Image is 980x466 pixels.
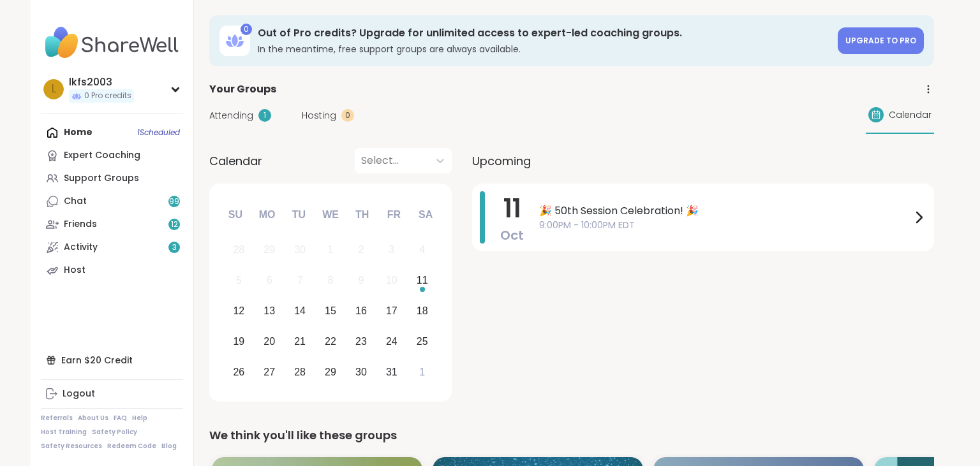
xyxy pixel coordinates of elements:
[378,328,405,355] div: Choose Friday, October 24th, 2025
[267,272,272,289] div: 6
[355,302,367,319] div: 16
[539,219,911,232] span: 9:00PM - 10:00PM EDT
[209,109,253,122] span: Attending
[348,298,375,325] div: Choose Thursday, October 16th, 2025
[845,35,916,46] span: Upgrade to Pro
[64,149,140,162] div: Expert Coaching
[294,363,306,381] div: 28
[64,264,85,277] div: Host
[286,267,314,295] div: Not available Tuesday, October 7th, 2025
[209,426,934,444] div: We think you'll like these groups
[348,358,375,386] div: Choose Thursday, October 30th, 2025
[386,333,397,350] div: 24
[419,363,425,381] div: 1
[285,201,313,229] div: Tu
[225,237,253,264] div: Not available Sunday, September 28th, 2025
[325,333,336,350] div: 22
[286,358,314,386] div: Choose Tuesday, October 28th, 2025
[355,333,367,350] div: 23
[408,237,436,264] div: Not available Saturday, October 4th, 2025
[41,144,183,167] a: Expert Coaching
[161,442,177,451] a: Blog
[264,363,275,381] div: 27
[417,333,428,350] div: 25
[408,358,436,386] div: Choose Saturday, November 1st, 2025
[386,272,397,289] div: 10
[223,235,437,387] div: month 2025-10
[503,191,521,226] span: 11
[256,267,283,295] div: Not available Monday, October 6th, 2025
[286,298,314,325] div: Choose Tuesday, October 14th, 2025
[225,267,253,295] div: Not available Sunday, October 5th, 2025
[64,195,87,208] div: Chat
[41,442,102,451] a: Safety Resources
[41,167,183,190] a: Support Groups
[328,241,334,258] div: 1
[325,363,336,381] div: 29
[294,333,306,350] div: 21
[348,237,375,264] div: Not available Thursday, October 2nd, 2025
[107,442,156,451] a: Redeem Code
[221,201,249,229] div: Su
[41,213,183,236] a: Friends12
[500,226,524,244] span: Oct
[233,302,244,319] div: 12
[256,298,283,325] div: Choose Monday, October 13th, 2025
[132,414,147,423] a: Help
[41,259,183,282] a: Host
[264,241,275,258] div: 29
[69,75,134,89] div: lkfs2003
[417,272,428,289] div: 11
[258,26,830,40] h3: Out of Pro credits? Upgrade for unlimited access to expert-led coaching groups.
[325,302,336,319] div: 15
[52,81,56,98] span: l
[253,201,281,229] div: Mo
[41,20,183,65] img: ShareWell Nav Logo
[209,82,276,97] span: Your Groups
[408,328,436,355] div: Choose Saturday, October 25th, 2025
[355,363,367,381] div: 30
[348,328,375,355] div: Choose Thursday, October 23rd, 2025
[302,109,336,122] span: Hosting
[297,272,303,289] div: 7
[264,302,275,319] div: 13
[328,272,334,289] div: 8
[358,241,364,258] div: 2
[169,196,179,207] span: 99
[539,203,911,219] span: 🎉 50th Session Celebration! 🎉
[236,272,242,289] div: 5
[92,428,137,437] a: Safety Policy
[294,302,306,319] div: 14
[41,382,183,405] a: Logout
[256,358,283,386] div: Choose Monday, October 27th, 2025
[408,298,436,325] div: Choose Saturday, October 18th, 2025
[264,333,275,350] div: 20
[838,27,924,54] a: Upgrade to Pro
[286,328,314,355] div: Choose Tuesday, October 21st, 2025
[63,388,95,400] div: Logout
[225,298,253,325] div: Choose Sunday, October 12th, 2025
[84,91,131,101] span: 0 Pro credits
[408,267,436,295] div: Choose Saturday, October 11th, 2025
[64,172,139,185] div: Support Groups
[209,152,262,170] span: Calendar
[233,241,244,258] div: 28
[348,267,375,295] div: Not available Thursday, October 9th, 2025
[64,218,97,231] div: Friends
[41,414,73,423] a: Referrals
[358,272,364,289] div: 9
[225,358,253,386] div: Choose Sunday, October 26th, 2025
[233,333,244,350] div: 19
[417,302,428,319] div: 18
[380,201,408,229] div: Fr
[472,152,531,170] span: Upcoming
[294,241,306,258] div: 30
[317,328,345,355] div: Choose Wednesday, October 22nd, 2025
[258,109,271,122] div: 1
[225,328,253,355] div: Choose Sunday, October 19th, 2025
[378,358,405,386] div: Choose Friday, October 31st, 2025
[378,237,405,264] div: Not available Friday, October 3rd, 2025
[317,298,345,325] div: Choose Wednesday, October 15th, 2025
[256,237,283,264] div: Not available Monday, September 29th, 2025
[78,414,108,423] a: About Us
